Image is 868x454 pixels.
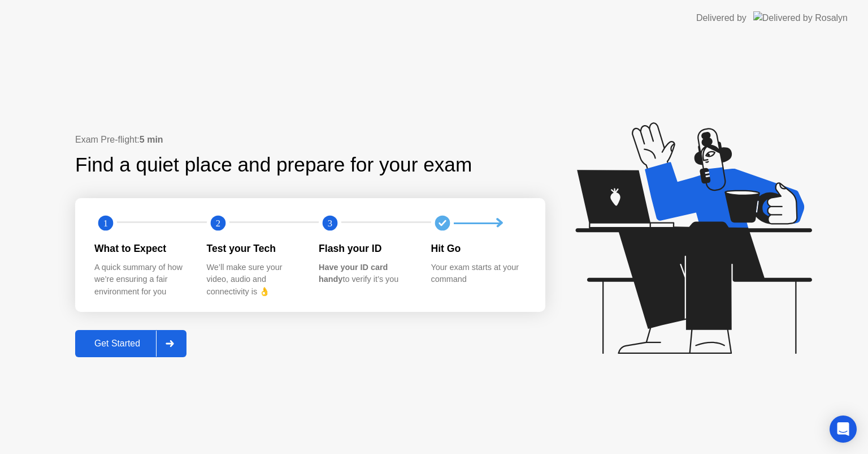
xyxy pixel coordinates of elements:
text: 3 [328,218,332,229]
button: Get Started [75,330,186,357]
text: 1 [103,218,108,229]
div: Exam Pre-flight: [75,133,545,147]
div: We’ll make sure your video, audio and connectivity is 👌 [207,262,301,298]
b: 5 min [140,135,163,144]
text: 2 [215,218,220,229]
div: Your exam starts at your command [431,262,526,286]
div: Hit Go [431,241,526,256]
div: to verify it’s you [319,262,413,286]
img: Delivered by Rosalyn [753,11,848,24]
div: What to Expect [94,241,189,256]
div: Get Started [79,339,156,349]
b: Have your ID card handy [319,263,388,284]
div: A quick summary of how we’re ensuring a fair environment for you [94,262,189,298]
div: Open Intercom Messenger [830,416,857,443]
div: Flash your ID [319,241,413,256]
div: Test your Tech [207,241,301,256]
div: Delivered by [696,11,747,25]
div: Find a quiet place and prepare for your exam [75,150,474,180]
